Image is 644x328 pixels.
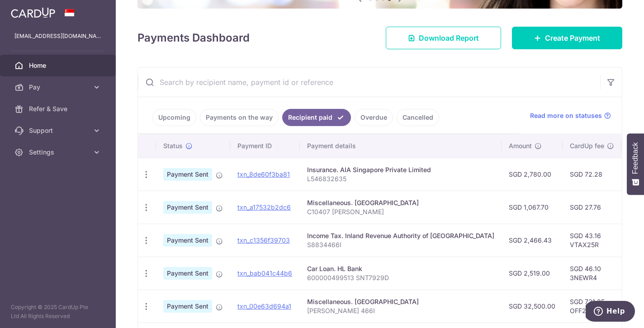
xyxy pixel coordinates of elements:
[397,109,439,126] a: Cancelled
[563,191,621,224] td: SGD 27.76
[530,111,611,120] a: Read more on statuses
[509,141,532,150] span: Amount
[11,7,55,18] img: CardUp
[29,61,89,70] span: Home
[631,142,639,174] span: Feedback
[307,198,494,207] div: Miscellaneous. [GEOGRAPHIC_DATA]
[502,257,563,290] td: SGD 2,519.00
[163,168,212,181] span: Payment Sent
[627,133,644,195] button: Feedback - Show survey
[307,207,494,216] p: C10407 [PERSON_NAME]
[29,104,89,113] span: Refer & Save
[200,109,279,126] a: Payments on the way
[29,126,89,135] span: Support
[138,68,600,97] input: Search by recipient name, payment id or reference
[307,264,494,273] div: Car Loan. HL Bank
[419,33,479,43] span: Download Report
[300,134,502,158] th: Payment details
[137,30,250,46] h4: Payments Dashboard
[502,191,563,224] td: SGD 1,067.70
[512,27,622,49] a: Create Payment
[386,27,501,49] a: Download Report
[502,290,563,323] td: SGD 32,500.00
[502,158,563,191] td: SGD 2,780.00
[563,290,621,323] td: SGD 731.25 OFF225
[14,32,101,41] p: [EMAIL_ADDRESS][DOMAIN_NAME]
[563,257,621,290] td: SGD 46.10 3NEWR4
[163,141,183,150] span: Status
[163,201,212,214] span: Payment Sent
[29,83,89,92] span: Pay
[307,165,494,174] div: Insurance. AIA Singapore Private Limited
[307,297,494,306] div: Miscellaneous. [GEOGRAPHIC_DATA]
[29,148,89,157] span: Settings
[307,231,494,240] div: Income Tax. Inland Revenue Authority of [GEOGRAPHIC_DATA]
[307,174,494,183] p: L546832635
[282,109,351,126] a: Recipient paid
[307,306,494,315] p: [PERSON_NAME] 466I
[237,203,291,211] a: txn_a17532b2dc6
[570,141,604,150] span: CardUp fee
[586,301,635,323] iframe: Opens a widget where you can find more information
[237,302,291,310] a: txn_00e63d694a1
[307,273,494,282] p: 600000499513 SNT7929D
[563,224,621,257] td: SGD 43.16 VTAX25R
[563,158,621,191] td: SGD 72.28
[545,33,600,43] span: Create Payment
[237,269,292,277] a: txn_bab041c44b6
[530,111,602,120] span: Read more on statuses
[355,109,393,126] a: Overdue
[163,267,212,280] span: Payment Sent
[237,170,290,178] a: txn_8de60f3ba81
[152,109,196,126] a: Upcoming
[163,300,212,313] span: Payment Sent
[230,134,300,158] th: Payment ID
[307,240,494,249] p: S8834466I
[163,234,212,247] span: Payment Sent
[502,224,563,257] td: SGD 2,466.43
[237,236,290,244] a: txn_c1356f39703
